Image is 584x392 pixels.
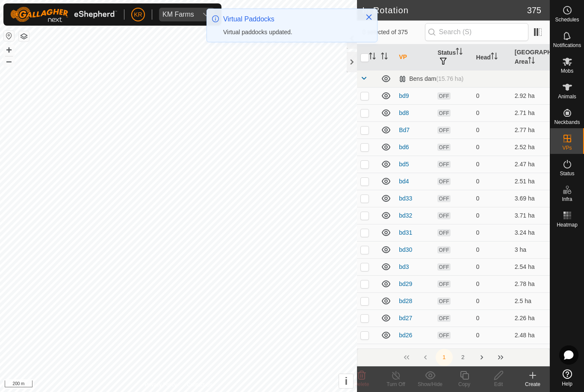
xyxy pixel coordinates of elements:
[437,229,450,236] span: OFF
[447,380,481,388] div: Copy
[437,144,450,151] span: OFF
[437,315,450,322] span: OFF
[473,309,511,327] td: 0
[492,349,509,366] button: Last Page
[562,145,572,150] span: VPs
[511,207,550,224] td: 3.71 ha
[223,14,357,24] div: Virtual Paddocks
[481,380,516,388] div: Edit
[436,75,463,82] span: (15.76 ha)
[473,207,511,224] td: 0
[511,344,550,361] td: 2.23 ha
[511,258,550,275] td: 2.54 ha
[550,366,584,390] a: Help
[473,156,511,173] td: 0
[527,4,541,17] span: 375
[436,349,453,366] button: 1
[399,246,412,253] a: bd30
[473,241,511,258] td: 0
[560,171,574,176] span: Status
[425,23,528,41] input: Search (S)
[162,11,194,18] div: KM Farms
[558,94,576,99] span: Animals
[159,8,198,21] span: KM Farms
[511,139,550,156] td: 2.52 ha
[187,381,212,389] a: Contact Us
[473,258,511,275] td: 0
[562,197,572,202] span: Infra
[4,31,14,41] button: Reset Map
[511,275,550,292] td: 2.78 ha
[562,381,572,386] span: Help
[399,263,409,270] a: bd3
[511,173,550,190] td: 2.51 ha
[437,263,450,271] span: OFF
[554,120,580,125] span: Neckbands
[399,75,463,83] div: Bens dam
[399,332,412,339] a: bd26
[399,178,409,185] a: bd4
[369,54,376,61] p-sorticon: Activate to sort
[511,104,550,121] td: 2.71 ha
[339,374,353,388] button: i
[511,156,550,173] td: 2.47 ha
[381,54,388,61] p-sorticon: Activate to sort
[561,68,573,74] span: Mobs
[473,104,511,121] td: 0
[434,44,472,71] th: Status
[399,109,409,116] a: bd8
[511,241,550,258] td: 3 ha
[511,87,550,104] td: 2.92 ha
[437,178,450,185] span: OFF
[362,5,527,15] h2: In Rotation
[437,195,450,202] span: OFF
[437,127,450,134] span: OFF
[413,380,447,388] div: Show/Hide
[437,332,450,339] span: OFF
[511,224,550,241] td: 3.24 ha
[516,380,550,388] div: Create
[4,45,14,55] button: +
[399,92,409,99] a: bd9
[345,375,348,387] span: i
[473,44,511,71] th: Head
[4,56,14,66] button: –
[511,292,550,309] td: 2.5 ha
[10,7,117,22] img: Gallagher Logo
[473,87,511,104] td: 0
[399,127,410,133] a: Bd7
[363,11,375,23] button: Close
[473,139,511,156] td: 0
[473,327,511,344] td: 0
[491,54,498,61] p-sorticon: Activate to sort
[399,315,412,321] a: bd27
[437,109,450,117] span: OFF
[223,28,357,37] div: Virtual paddocks updated.
[19,31,29,41] button: Map Layers
[473,121,511,139] td: 0
[437,246,450,253] span: OFF
[473,190,511,207] td: 0
[399,144,409,150] a: bd6
[437,161,450,168] span: OFF
[555,17,579,22] span: Schedules
[399,229,412,236] a: bd31
[553,43,581,48] span: Notifications
[473,349,490,366] button: Next Page
[437,298,450,305] span: OFF
[134,10,142,19] span: KR
[354,381,369,387] span: Delete
[399,280,412,287] a: bd29
[511,190,550,207] td: 3.69 ha
[399,298,412,304] a: bd28
[362,28,425,37] span: 0 selected of 375
[437,92,450,100] span: OFF
[454,349,472,366] button: 2
[395,44,434,71] th: VP
[399,161,409,168] a: bd5
[511,121,550,139] td: 2.77 ha
[557,222,578,227] span: Heatmap
[437,280,450,288] span: OFF
[473,292,511,309] td: 0
[198,8,215,21] div: dropdown trigger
